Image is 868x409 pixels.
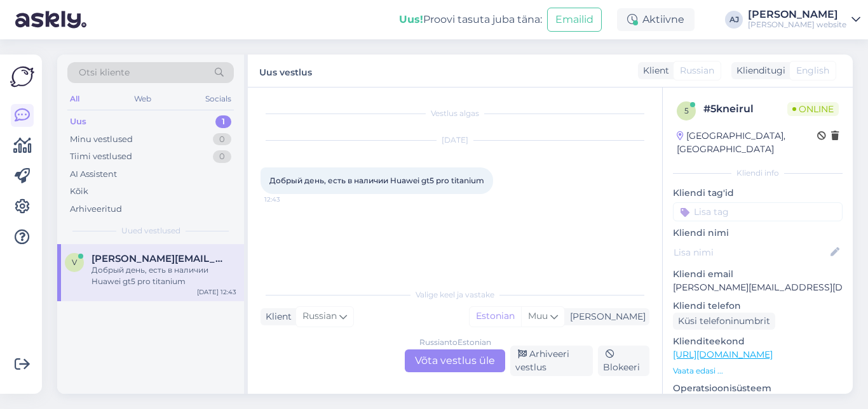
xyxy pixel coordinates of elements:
[787,102,839,116] span: Online
[748,10,860,30] a: [PERSON_NAME][PERSON_NAME] website
[405,349,505,372] div: Võta vestlus üle
[677,129,817,156] div: [GEOGRAPHIC_DATA], [GEOGRAPHIC_DATA]
[673,335,843,348] p: Klienditeekond
[264,195,312,204] span: 12:43
[510,346,593,376] div: Arhiveeri vestlus
[269,176,484,185] span: Добрый день, есть в наличии Huawei gt5 pro titanium
[261,108,649,119] div: Vestlus algas
[796,64,829,77] span: English
[70,185,88,198] div: Kõik
[92,264,236,287] div: Добрый день, есть в наличии Huawei gt5 pro titanium
[470,307,521,326] div: Estonian
[399,12,542,27] div: Proovi tasuta juba täna:
[673,365,843,377] p: Vaata edasi ...
[598,346,649,376] div: Blokeeri
[565,310,646,323] div: [PERSON_NAME]
[547,8,602,32] button: Emailid
[617,8,695,31] div: Aktiivne
[259,62,312,79] label: Uus vestlus
[132,91,154,107] div: Web
[399,13,423,25] b: Uus!
[302,309,337,323] span: Russian
[748,20,846,30] div: [PERSON_NAME] website
[673,268,843,281] p: Kliendi email
[638,64,669,77] div: Klient
[79,66,130,79] span: Otsi kliente
[213,133,231,146] div: 0
[674,245,828,259] input: Lisa nimi
[121,225,180,237] span: Uued vestlused
[731,64,785,77] div: Klienditugi
[673,313,775,330] div: Küsi telefoninumbrit
[213,150,231,163] div: 0
[673,281,843,294] p: [PERSON_NAME][EMAIL_ADDRESS][DOMAIN_NAME]
[419,337,491,348] div: Russian to Estonian
[67,91,82,107] div: All
[673,186,843,200] p: Kliendi tag'id
[261,134,649,146] div: [DATE]
[528,310,548,321] span: Muu
[261,310,292,323] div: Klient
[70,115,86,128] div: Uus
[10,65,34,89] img: Askly Logo
[673,382,843,395] p: Operatsioonisüsteem
[673,167,843,179] div: Kliendi info
[70,168,117,181] div: AI Assistent
[680,64,714,77] span: Russian
[70,133,133,146] div: Minu vestlused
[70,203,122,216] div: Arhiveeritud
[197,287,236,297] div: [DATE] 12:43
[703,101,787,117] div: # 5kneirul
[684,106,689,115] span: 5
[92,253,224,264] span: vladimir.vap77@gmail.com
[72,257,77,267] span: v
[673,226,843,240] p: Kliendi nimi
[70,150,132,163] div: Tiimi vestlused
[673,299,843,313] p: Kliendi telefon
[725,11,743,29] div: AJ
[673,202,843,221] input: Lisa tag
[748,10,846,20] div: [PERSON_NAME]
[215,115,231,128] div: 1
[673,349,773,360] a: [URL][DOMAIN_NAME]
[203,91,234,107] div: Socials
[261,289,649,301] div: Valige keel ja vastake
